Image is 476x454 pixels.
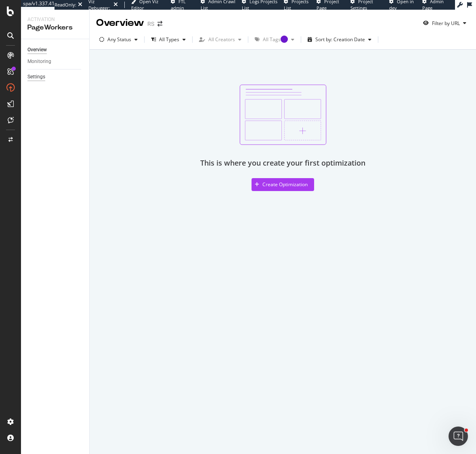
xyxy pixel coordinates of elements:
div: All Tags [263,37,288,42]
button: All Types [148,33,189,46]
button: All Creators [196,33,245,46]
div: Create Optimization [262,181,308,188]
div: Any Status [107,37,131,42]
button: All TagsTooltip anchor [252,33,298,46]
div: arrow-right-arrow-left [157,21,162,27]
img: svg%3e [239,84,327,145]
div: This is where you create your first optimization [200,158,365,168]
div: Activation [27,16,83,23]
button: Any Status [96,33,141,46]
div: PageWorkers [27,23,83,32]
div: All Creators [208,37,235,42]
div: Sort by: Creation Date [315,37,365,42]
a: Monitoring [27,57,84,66]
a: Overview [27,46,84,54]
div: Monitoring [27,57,51,66]
button: Filter by URL [420,17,470,29]
button: Create Optimization [252,178,314,191]
button: Sort by: Creation Date [304,33,375,46]
a: Settings [27,73,84,81]
div: Settings [27,73,45,81]
div: Filter by URL [432,20,460,27]
div: All Types [159,37,179,42]
iframe: Intercom live chat [449,427,468,446]
div: RS [147,20,154,28]
div: Overview [96,16,144,30]
div: ReadOnly: [55,2,76,8]
div: Overview [27,46,47,54]
div: Tooltip anchor [281,36,288,43]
